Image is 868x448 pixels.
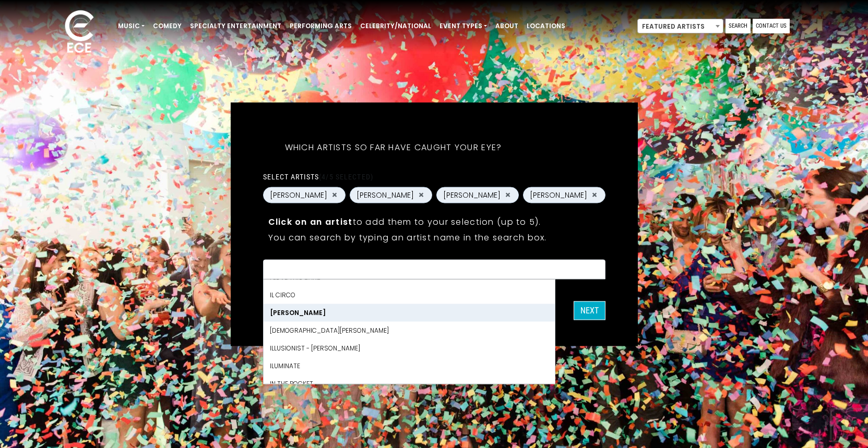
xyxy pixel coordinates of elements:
img: ece_new_logo_whitev2-1.png [53,7,105,58]
li: [DEMOGRAPHIC_DATA][PERSON_NAME] [264,321,555,339]
a: Specialty Entertainment [186,17,286,35]
a: Search [726,19,751,33]
a: Event Types [435,17,491,35]
a: Comedy [149,17,186,35]
h5: Which artists so far have caught your eye? [263,128,524,166]
span: [PERSON_NAME] [356,189,414,200]
a: Contact Us [753,19,790,33]
li: In The Pocket [264,374,555,392]
button: Remove Dane Cook [330,190,339,200]
span: [PERSON_NAME] [530,189,587,200]
li: iLuminate [264,357,555,374]
button: Remove Fortune Feimster [504,190,512,200]
a: Celebrity/National [356,17,435,35]
li: Illusionist - [PERSON_NAME] [264,339,555,357]
a: About [491,17,522,35]
p: You can search by typing an artist name in the search box. [268,231,600,244]
span: (4/5 selected) [319,172,373,180]
span: [PERSON_NAME] [443,189,501,200]
a: Locations [522,17,569,35]
span: [PERSON_NAME] [270,189,327,200]
button: NEXT [574,301,605,320]
button: Remove Godfrey [590,190,599,200]
p: to add them to your selection (up to 5). [268,215,600,228]
strong: Click on an artist [268,215,353,227]
li: il Circo [264,286,555,304]
span: Featured Artists [637,19,723,33]
a: Performing Arts [286,17,356,35]
label: Select artists [263,172,373,181]
li: [PERSON_NAME] [264,304,555,321]
textarea: Search [270,266,549,275]
button: Remove Dusty Slay [417,190,425,200]
span: Featured Artists [638,19,723,34]
a: Music [114,17,149,35]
